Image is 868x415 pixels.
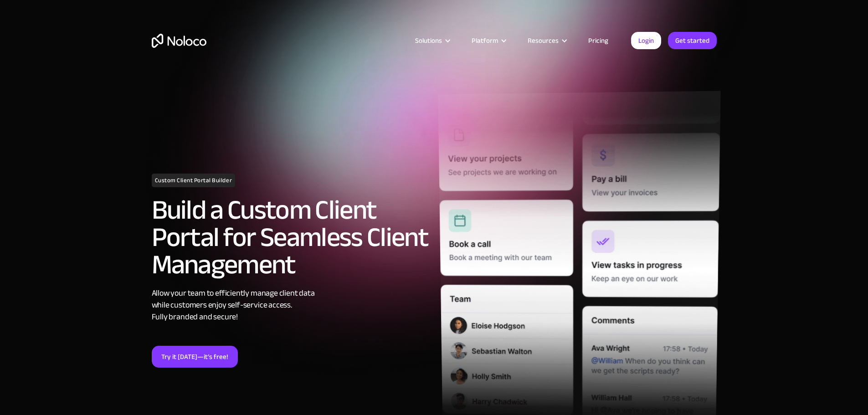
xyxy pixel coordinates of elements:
[460,35,516,46] div: Platform
[152,174,236,187] h1: Custom Client Portal Builder
[415,35,442,46] div: Solutions
[152,196,430,278] h2: Build a Custom Client Portal for Seamless Client Management
[152,34,206,48] a: home
[152,287,430,323] div: Allow your team to efficiently manage client data while customers enjoy self-service access. Full...
[528,35,559,46] div: Resources
[668,32,717,49] a: Get started
[577,35,620,46] a: Pricing
[472,35,498,46] div: Platform
[404,35,460,46] div: Solutions
[152,346,238,368] a: Try it [DATE]—it’s free!
[516,35,577,46] div: Resources
[631,32,661,49] a: Login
